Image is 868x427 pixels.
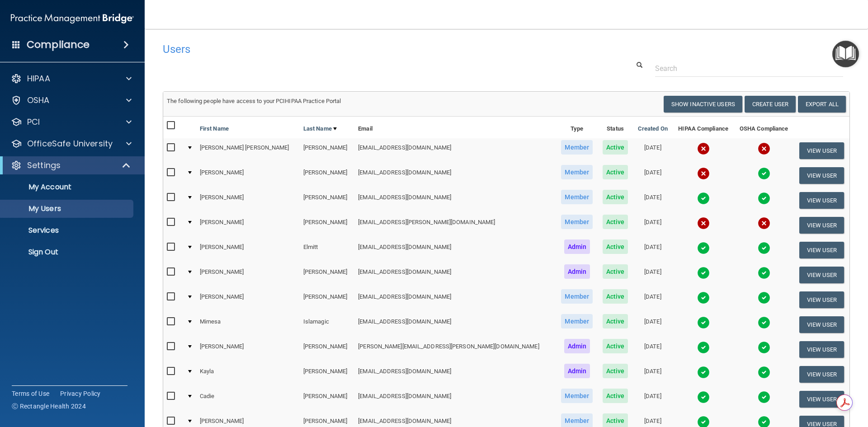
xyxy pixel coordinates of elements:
[799,316,844,333] button: View User
[300,138,354,163] td: [PERSON_NAME]
[603,264,628,279] span: Active
[561,215,593,229] span: Member
[758,167,770,180] img: tick.e7d51cea.svg
[745,96,796,113] button: Create User
[798,96,846,113] a: Export All
[564,339,590,353] span: Admin
[697,316,710,329] img: tick.e7d51cea.svg
[354,188,556,213] td: [EMAIL_ADDRESS][DOMAIN_NAME]
[758,316,770,329] img: tick.e7d51cea.svg
[300,188,354,213] td: [PERSON_NAME]
[300,362,354,387] td: [PERSON_NAME]
[633,362,673,387] td: [DATE]
[196,362,300,387] td: Kayla
[603,389,628,403] span: Active
[354,213,556,238] td: [EMAIL_ADDRESS][PERSON_NAME][DOMAIN_NAME]
[603,190,628,204] span: Active
[712,363,857,399] iframe: Drift Widget Chat Controller
[561,165,593,179] span: Member
[354,337,556,362] td: [PERSON_NAME][EMAIL_ADDRESS][PERSON_NAME][DOMAIN_NAME]
[6,226,129,235] p: Services
[633,138,673,163] td: [DATE]
[11,73,132,84] a: HIPAA
[354,263,556,287] td: [EMAIL_ADDRESS][DOMAIN_NAME]
[697,242,710,254] img: tick.e7d51cea.svg
[697,366,710,379] img: tick.e7d51cea.svg
[167,98,341,104] span: The following people have access to your PCIHIPAA Practice Portal
[300,263,354,287] td: [PERSON_NAME]
[354,362,556,387] td: [EMAIL_ADDRESS][DOMAIN_NAME]
[300,387,354,412] td: [PERSON_NAME]
[758,267,770,279] img: tick.e7d51cea.svg
[799,391,844,408] button: View User
[799,242,844,258] button: View User
[163,43,558,55] h4: Users
[11,138,132,149] a: OfficeSafe University
[633,238,673,263] td: [DATE]
[196,337,300,362] td: [PERSON_NAME]
[564,239,590,254] span: Admin
[196,213,300,238] td: [PERSON_NAME]
[799,167,844,184] button: View User
[200,123,229,134] a: First Name
[300,312,354,337] td: Islamagic
[196,163,300,188] td: [PERSON_NAME]
[603,364,628,378] span: Active
[300,213,354,238] td: [PERSON_NAME]
[556,117,598,138] th: Type
[561,314,593,328] span: Member
[832,41,859,67] button: Open Resource Center
[303,123,337,134] a: Last Name
[603,140,628,155] span: Active
[12,402,86,411] span: Ⓒ Rectangle Health 2024
[633,387,673,412] td: [DATE]
[354,387,556,412] td: [EMAIL_ADDRESS][DOMAIN_NAME]
[603,239,628,254] span: Active
[196,263,300,287] td: [PERSON_NAME]
[633,337,673,362] td: [DATE]
[300,238,354,263] td: Elmitt
[799,267,844,283] button: View User
[11,160,131,171] a: Settings
[196,287,300,312] td: [PERSON_NAME]
[12,389,49,398] a: Terms of Use
[11,117,132,127] a: PCI
[196,188,300,213] td: [PERSON_NAME]
[633,263,673,287] td: [DATE]
[561,289,593,304] span: Member
[633,287,673,312] td: [DATE]
[697,192,710,205] img: tick.e7d51cea.svg
[697,267,710,279] img: tick.e7d51cea.svg
[633,213,673,238] td: [DATE]
[27,95,50,106] p: OSHA
[697,391,710,404] img: tick.e7d51cea.svg
[561,190,593,204] span: Member
[673,117,734,138] th: HIPAA Compliance
[799,217,844,234] button: View User
[758,217,770,230] img: cross.ca9f0e7f.svg
[300,337,354,362] td: [PERSON_NAME]
[603,215,628,229] span: Active
[697,341,710,354] img: tick.e7d51cea.svg
[354,312,556,337] td: [EMAIL_ADDRESS][DOMAIN_NAME]
[196,312,300,337] td: Mirnesa
[354,138,556,163] td: [EMAIL_ADDRESS][DOMAIN_NAME]
[6,248,129,257] p: Sign Out
[27,160,61,171] p: Settings
[564,264,590,279] span: Admin
[561,140,593,155] span: Member
[638,123,668,134] a: Created On
[734,117,793,138] th: OSHA Compliance
[697,291,710,304] img: tick.e7d51cea.svg
[697,217,710,230] img: cross.ca9f0e7f.svg
[27,117,40,127] p: PCI
[300,163,354,188] td: [PERSON_NAME]
[603,289,628,304] span: Active
[758,291,770,304] img: tick.e7d51cea.svg
[603,165,628,179] span: Active
[354,238,556,263] td: [EMAIL_ADDRESS][DOMAIN_NAME]
[6,204,129,213] p: My Users
[633,312,673,337] td: [DATE]
[697,167,710,180] img: cross.ca9f0e7f.svg
[799,341,844,358] button: View User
